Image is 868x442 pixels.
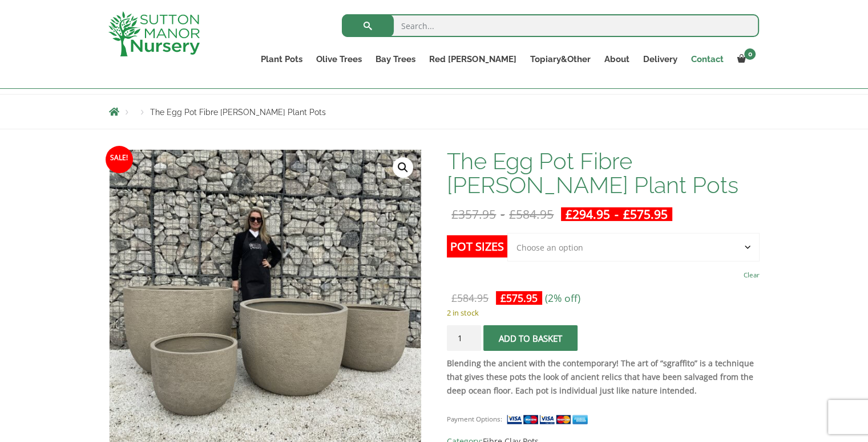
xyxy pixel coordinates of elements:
[636,51,684,67] a: Delivery
[393,157,413,178] a: View full-screen image gallery
[447,325,481,351] input: Product quantity
[447,207,558,221] del: -
[623,206,630,222] span: £
[684,51,730,67] a: Contact
[545,291,580,305] span: (2% off)
[447,415,502,423] small: Payment Options:
[506,414,592,425] img: payment supported
[109,107,760,116] nav: Breadcrumbs
[447,358,754,396] strong: Blending the ancient with the contemporary! The art of “sgraffito” is a technique that gives thes...
[730,51,759,67] a: 0
[500,291,506,305] span: £
[108,11,200,56] img: logo
[150,108,326,117] span: The Egg Pot Fibre [PERSON_NAME] Plant Pots
[369,51,422,67] a: Bay Trees
[566,206,610,222] bdi: 294.95
[254,51,309,67] a: Plant Pots
[623,206,668,222] bdi: 575.95
[500,291,538,305] bdi: 575.95
[447,306,759,320] p: 2 in stock
[451,206,458,222] span: £
[342,14,759,37] input: Search...
[561,207,672,221] ins: -
[597,51,636,67] a: About
[509,206,516,222] span: £
[744,48,756,60] span: 0
[106,146,133,173] span: Sale!
[566,206,572,222] span: £
[451,291,457,305] span: £
[509,206,554,222] bdi: 584.95
[309,51,369,67] a: Olive Trees
[447,235,507,257] label: Pot Sizes
[451,206,496,222] bdi: 357.95
[483,325,578,351] button: Add to basket
[422,51,523,67] a: Red [PERSON_NAME]
[744,267,760,283] a: Clear options
[447,149,759,197] h1: The Egg Pot Fibre [PERSON_NAME] Plant Pots
[451,291,488,305] bdi: 584.95
[523,51,597,67] a: Topiary&Other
